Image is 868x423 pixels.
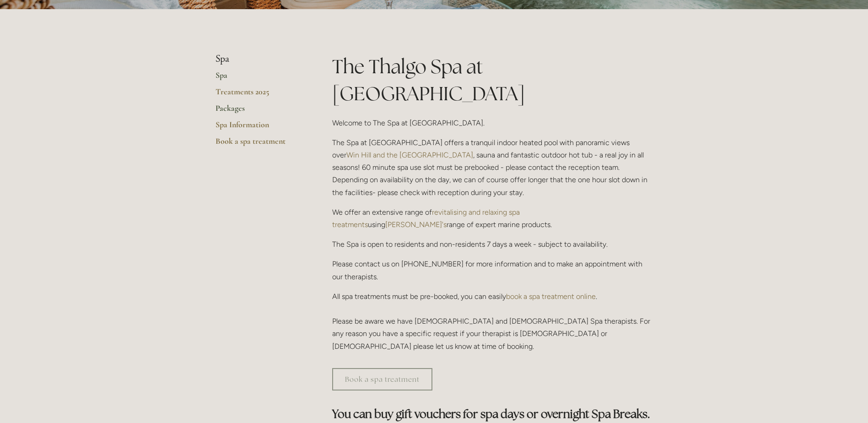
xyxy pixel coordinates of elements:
[216,103,303,119] a: Packages
[216,119,303,136] a: Spa Information
[216,70,303,87] a: Spa
[332,258,653,282] p: Please contact us on [PHONE_NUMBER] for more information and to make an appointment with our ther...
[332,368,432,390] a: Book a spa treatment
[216,136,303,152] a: Book a spa treatment
[332,117,653,129] p: Welcome to The Spa at [GEOGRAPHIC_DATA].
[332,290,653,352] p: All spa treatments must be pre-booked, you can easily . Please be aware we have [DEMOGRAPHIC_DATA...
[332,53,653,107] h1: The Thalgo Spa at [GEOGRAPHIC_DATA]
[216,53,303,65] li: Spa
[332,407,650,421] strong: You can buy gift vouchers for spa days or overnight Spa Breaks.
[332,206,653,231] p: We offer an extensive range of using range of expert marine products.
[506,292,596,301] a: book a spa treatment online
[332,136,653,199] p: The Spa at [GEOGRAPHIC_DATA] offers a tranquil indoor heated pool with panoramic views over , sau...
[332,238,653,250] p: The Spa is open to residents and non-residents 7 days a week - subject to availability.
[216,87,303,103] a: Treatments 2025
[385,220,447,229] a: [PERSON_NAME]'s
[346,151,473,159] a: Win Hill and the [GEOGRAPHIC_DATA]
